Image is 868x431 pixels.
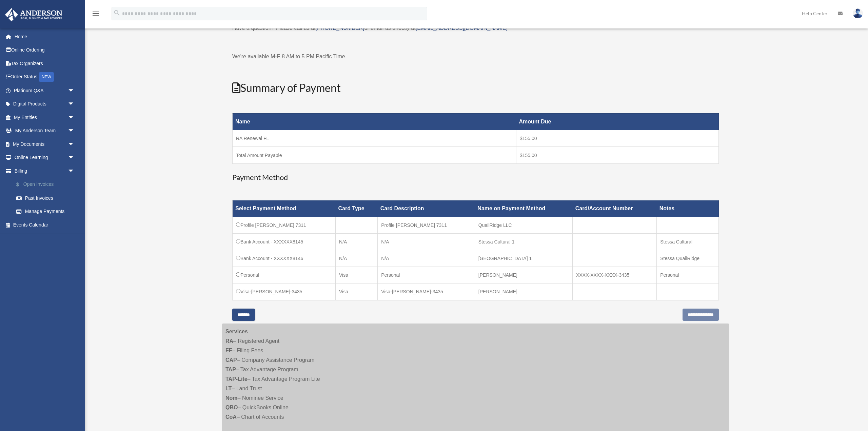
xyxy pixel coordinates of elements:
[232,172,719,183] h3: Payment Method
[3,8,64,21] img: Anderson Advisors Platinum Portal
[225,348,232,353] strong: FF
[232,80,719,96] h2: Summary of Payment
[5,111,85,124] a: My Entitiesarrow_drop_down
[573,200,657,217] th: Card/Account Number
[68,164,81,178] span: arrow_drop_down
[5,151,85,164] a: Online Learningarrow_drop_down
[233,113,516,130] th: Name
[657,250,719,267] td: Stessa QuailRidge
[225,395,238,401] strong: Nom
[225,386,232,391] strong: LT
[9,178,85,192] a: $Open Invoices
[233,200,336,217] th: Select Payment Method
[233,147,516,164] td: Total Amount Payable
[233,283,336,300] td: Visa-[PERSON_NAME]-3435
[20,180,23,189] span: $
[573,267,657,283] td: XXXX-XXXX-XXXX-3435
[335,200,377,217] th: Card Type
[5,30,85,43] a: Home
[475,217,572,234] td: QuailRidge LLC
[233,234,336,250] td: Bank Account - XXXXXX8145
[5,70,85,84] a: Order StatusNEW
[335,283,377,300] td: Visa
[5,124,85,138] a: My Anderson Teamarrow_drop_down
[113,9,121,17] i: search
[232,52,719,61] p: We're available M-F 8 AM to 5 PM Pacific Time.
[5,164,85,178] a: Billingarrow_drop_down
[225,405,238,410] strong: QBO
[68,111,81,124] span: arrow_drop_down
[5,137,85,151] a: My Documentsarrow_drop_down
[657,267,719,283] td: Personal
[516,147,718,164] td: $155.00
[378,267,475,283] td: Personal
[9,191,85,205] a: Past Invoices
[68,97,81,111] span: arrow_drop_down
[475,234,572,250] td: Stessa Cultural 1
[378,217,475,234] td: Profile [PERSON_NAME] 7311
[233,267,336,283] td: Personal
[378,234,475,250] td: N/A
[92,12,100,18] a: menu
[853,8,863,18] img: User Pic
[378,250,475,267] td: N/A
[68,124,81,138] span: arrow_drop_down
[233,250,336,267] td: Bank Account - XXXXXX8146
[378,200,475,217] th: Card Description
[225,357,237,363] strong: CAP
[68,84,81,98] span: arrow_drop_down
[225,414,237,420] strong: CoA
[657,200,719,217] th: Notes
[416,25,508,31] a: [EMAIL_ADDRESS][DOMAIN_NAME]
[233,130,516,147] td: RA Renewal FL
[335,250,377,267] td: N/A
[657,234,719,250] td: Stessa Cultural
[225,329,248,334] strong: Services
[516,113,718,130] th: Amount Due
[475,250,572,267] td: [GEOGRAPHIC_DATA] 1
[335,267,377,283] td: Visa
[475,267,572,283] td: [PERSON_NAME]
[233,217,336,234] td: Profile [PERSON_NAME] 7311
[225,367,236,372] strong: TAP
[5,218,85,232] a: Events Calendar
[92,9,100,18] i: menu
[335,234,377,250] td: N/A
[516,130,718,147] td: $155.00
[378,283,475,300] td: Visa-[PERSON_NAME]-3435
[5,97,85,111] a: Digital Productsarrow_drop_down
[39,72,54,82] div: NEW
[225,338,233,344] strong: RA
[5,84,85,97] a: Platinum Q&Aarrow_drop_down
[5,43,85,57] a: Online Ordering
[225,376,248,382] strong: TAP-Lite
[5,57,85,70] a: Tax Organizers
[9,205,85,218] a: Manage Payments
[68,137,81,151] span: arrow_drop_down
[475,283,572,300] td: [PERSON_NAME]
[68,151,81,165] span: arrow_drop_down
[315,25,364,31] a: [PHONE_NUMBER]
[475,200,572,217] th: Name on Payment Method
